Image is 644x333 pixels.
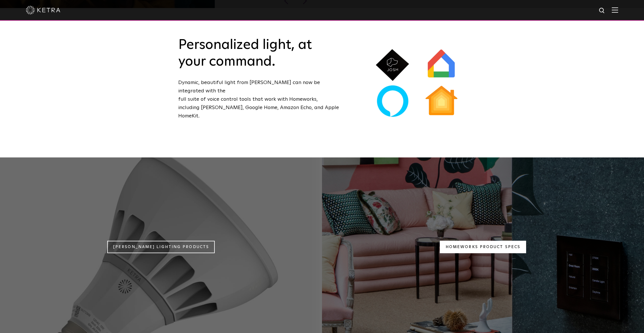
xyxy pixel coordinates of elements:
a: [PERSON_NAME] Lighting Products [107,241,215,253]
a: Homeworks Product Specs [440,241,526,253]
img: ketra-logo-2019-white [26,6,60,14]
img: search icon [599,7,606,14]
img: JoshAI@2x [375,47,411,83]
img: AppleHome@2x [423,83,459,119]
img: AmazonAlexa@2x [375,83,411,119]
h2: Personalized light, at your command. [178,37,339,70]
img: Hamburger%20Nav.svg [612,7,618,13]
p: Dynamic, beautiful light from [PERSON_NAME] can now be integrated with the full suite of voice co... [178,79,339,120]
img: GoogleHomeApp@2x [423,46,460,83]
